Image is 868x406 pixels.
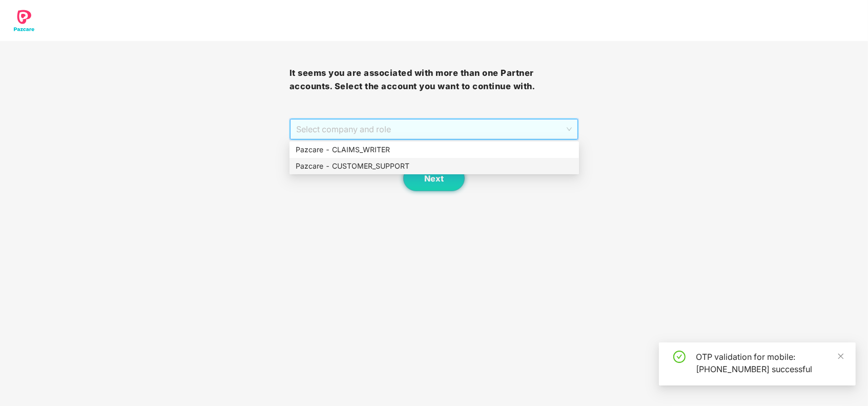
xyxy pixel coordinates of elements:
span: close [837,353,844,360]
button: Next [403,166,465,191]
span: check-circle [673,351,686,363]
span: Next [424,174,444,184]
span: Select company and role [296,119,572,139]
div: Pazcare - CLAIMS_WRITER [296,144,573,155]
div: Pazcare - CUSTOMER_SUPPORT [290,158,579,174]
div: Pazcare - CLAIMS_WRITER [290,141,579,158]
div: OTP validation for mobile: [PHONE_NUMBER] successful [696,351,843,375]
h3: It seems you are associated with more than one Partner accounts. Select the account you want to c... [290,67,579,93]
div: Pazcare - CUSTOMER_SUPPORT [296,160,573,172]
